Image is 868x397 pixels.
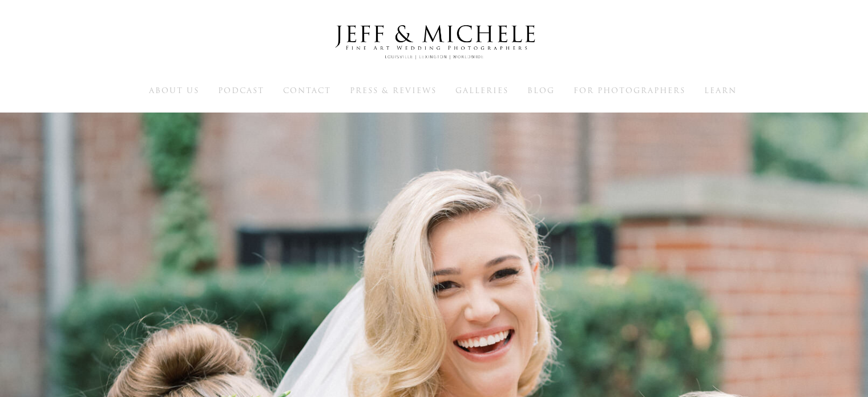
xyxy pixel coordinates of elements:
span: For Photographers [574,85,685,96]
span: Blog [527,85,555,96]
a: Blog [527,85,555,95]
a: Learn [704,85,737,95]
span: Galleries [455,85,508,96]
img: Louisville Wedding Photographers - Jeff & Michele Wedding Photographers [320,14,548,70]
a: Podcast [218,85,264,95]
span: Learn [704,85,737,96]
span: Podcast [218,85,264,96]
a: For Photographers [574,85,685,95]
span: About Us [149,85,199,96]
span: Contact [283,85,331,96]
a: About Us [149,85,199,95]
a: Press & Reviews [350,85,437,95]
a: Galleries [455,85,508,95]
a: Contact [283,85,331,95]
span: Press & Reviews [350,85,437,96]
